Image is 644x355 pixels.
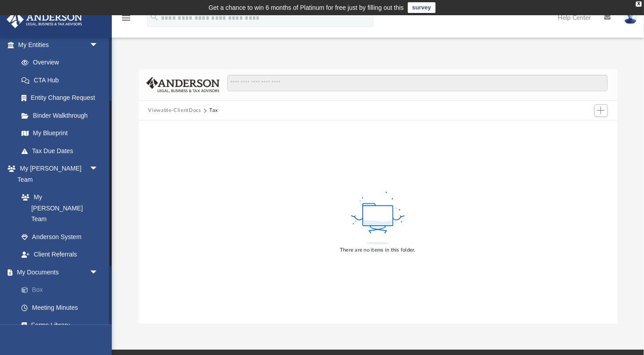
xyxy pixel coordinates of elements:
[121,17,131,23] a: menu
[13,281,112,299] a: Box
[408,2,436,13] a: survey
[636,1,642,7] div: close
[13,188,103,228] a: My [PERSON_NAME] Team
[13,107,112,124] a: Binder Walkthrough
[13,54,112,72] a: Overview
[6,263,112,281] a: My Documentsarrow_drop_down
[594,104,608,117] button: Add
[624,11,637,24] img: User Pic
[149,12,159,22] i: search
[6,36,112,54] a: My Entitiesarrow_drop_down
[121,13,131,23] i: menu
[227,75,607,92] input: Search files and folders
[89,36,107,54] span: arrow_drop_down
[13,124,107,142] a: My Blueprint
[13,228,107,246] a: Anderson System
[89,263,107,282] span: arrow_drop_down
[4,11,85,28] img: Anderson Advisors Platinum Portal
[13,299,112,317] a: Meeting Minutes
[6,160,107,188] a: My [PERSON_NAME] Teamarrow_drop_down
[13,89,112,107] a: Entity Change Request
[340,246,416,254] div: There are no items in this folder.
[13,71,112,89] a: CTA Hub
[89,160,107,178] span: arrow_drop_down
[13,317,107,334] a: Forms Library
[13,246,107,264] a: Client Referrals
[209,107,218,115] button: Tax
[148,107,201,115] button: Viewable-ClientDocs
[208,2,404,13] div: Get a chance to win 6 months of Platinum for free just by filling out this
[13,142,112,160] a: Tax Due Dates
